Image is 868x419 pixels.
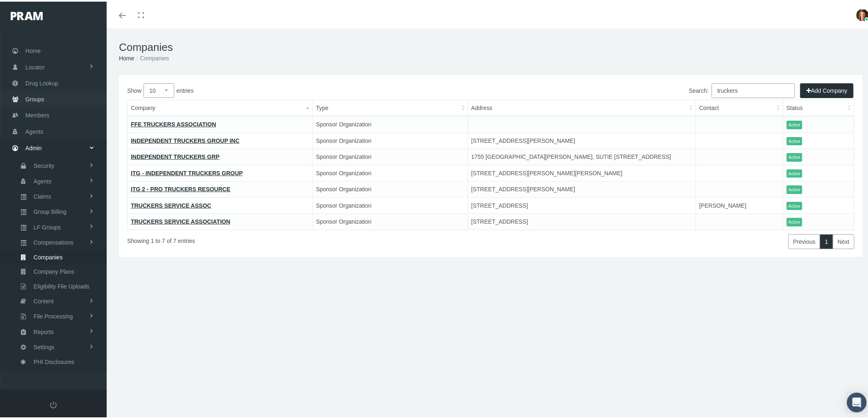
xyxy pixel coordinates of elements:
[34,278,89,292] span: Eligibility File Uploads
[712,82,795,96] input: Search:
[787,184,803,192] span: Active
[313,180,468,196] td: Sponsor Organization
[34,308,73,322] span: File Processing
[34,219,61,233] span: LF Groups
[34,263,74,277] span: Company Plans
[34,293,54,307] span: Content
[131,136,240,142] a: INDEPENDENT TRUCKERS GROUP INC
[787,200,803,209] span: Active
[787,151,803,160] span: Active
[787,168,803,176] span: Active
[25,90,44,105] span: Groups
[696,98,783,115] th: Contact: activate to sort column ascending
[128,98,313,115] th: Company: activate to sort column descending
[34,188,51,202] span: Claims
[34,157,55,171] span: Security
[313,163,468,180] td: Sponsor Organization
[468,180,696,196] td: [STREET_ADDRESS][PERSON_NAME]
[131,217,230,223] a: TRUCKERS SERVICE ASSOCIATION
[34,339,55,353] span: Settings
[788,233,820,247] a: Previous
[144,82,174,96] select: Showentries
[696,196,783,212] td: [PERSON_NAME]
[131,201,211,207] a: TRUCKERS SERVICE ASSOC
[131,184,231,191] a: ITG 2 - PRO TRUCKERS RESOURCE
[783,98,854,115] th: Status: activate to sort column ascending
[34,249,63,263] span: Companies
[131,152,219,158] a: INDEPENDENT TRUCKERS GRP
[131,119,216,126] a: FFE TRUCKERS ASSOCIATION
[34,353,75,367] span: PHI Disclosures
[313,147,468,164] td: Sponsor Organization
[468,163,696,180] td: [STREET_ADDRESS][PERSON_NAME][PERSON_NAME]
[313,98,468,115] th: Type: activate to sort column ascending
[25,41,41,57] span: Home
[119,39,863,52] h1: Companies
[313,212,468,229] td: Sponsor Organization
[787,119,803,128] span: Active
[313,131,468,147] td: Sponsor Organization
[833,233,854,247] a: Next
[127,82,491,96] label: Show entries
[313,196,468,212] td: Sponsor Organization
[468,212,696,229] td: [STREET_ADDRESS]
[25,122,43,138] span: Agents
[34,203,66,217] span: Group Billing
[25,58,45,73] span: Locator
[313,114,468,131] td: Sponsor Organization
[468,131,696,147] td: [STREET_ADDRESS][PERSON_NAME]
[689,82,795,96] label: Search:
[11,10,43,18] img: PRAM_20_x_78.png
[820,233,833,247] a: 1
[34,234,73,248] span: Compensations
[131,168,243,175] a: ITG - INDEPENDENT TRUCKERS GROUP
[847,391,867,411] div: Open Intercom Messenger
[787,216,803,225] span: Active
[134,52,169,61] li: Companies
[468,98,696,115] th: Address: activate to sort column ascending
[25,106,49,121] span: Members
[468,147,696,164] td: 1755 [GEOGRAPHIC_DATA][PERSON_NAME], SUTIE [STREET_ADDRESS]
[25,139,42,154] span: Admin
[34,173,52,187] span: Agents
[800,82,854,96] button: Add Company
[34,323,54,337] span: Reports
[468,196,696,212] td: [STREET_ADDRESS]
[787,135,803,144] span: Active
[25,74,58,89] span: Drug Lookup
[119,53,134,60] a: Home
